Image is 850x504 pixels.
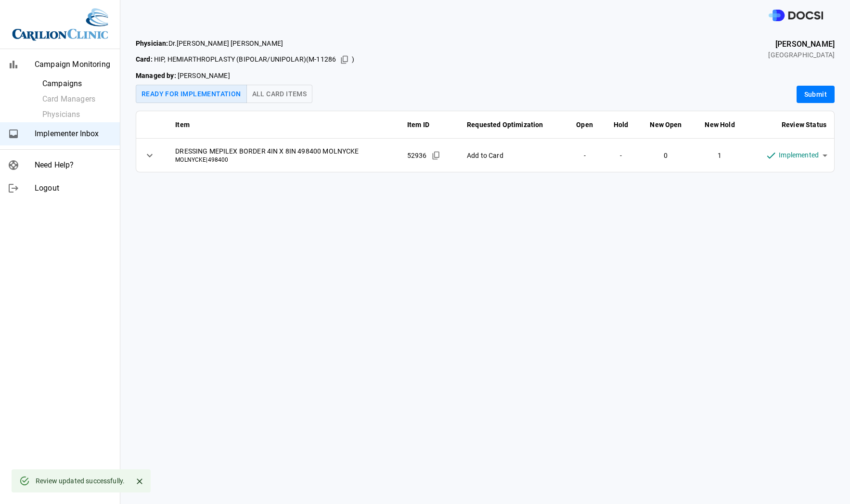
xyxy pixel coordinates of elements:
[35,182,112,194] span: Logout
[769,10,823,22] img: DOCSI Logo
[35,159,112,171] span: Need Help?
[136,55,153,63] strong: Card:
[576,121,593,129] strong: Open
[407,121,429,129] strong: Item ID
[136,71,354,81] span: [PERSON_NAME]
[768,39,835,50] span: [PERSON_NAME]
[136,85,247,103] button: Ready for Implementation
[337,52,352,67] button: Copied!
[175,156,392,164] span: MOLNYCKE | 498400
[705,121,734,129] strong: New Hold
[132,474,147,489] button: Close
[136,39,168,47] strong: Physician:
[136,39,354,49] span: Dr. [PERSON_NAME] [PERSON_NAME]
[175,121,190,129] strong: Item
[694,139,747,172] td: 1
[614,121,629,129] strong: Hold
[136,72,176,79] strong: Managed by:
[246,85,313,103] button: All Card Items
[42,78,112,90] span: Campaigns
[779,150,819,161] span: Implemented
[782,121,826,129] strong: Review Status
[36,472,125,490] div: Review updated successfully.
[566,139,604,172] td: -
[650,121,682,129] strong: New Open
[35,128,112,140] span: Implementer Inbox
[459,139,566,172] td: Add to Card
[12,8,108,41] img: Site Logo
[429,148,443,163] button: Copied!
[603,139,638,172] td: -
[136,52,354,67] span: HIP, HEMIARTHROPLASTY (BIPOLAR/UNIPOLAR) ( M-11286 )
[638,139,693,172] td: 0
[175,146,392,156] span: DRESSING MEPILEX BORDER 4IN X 8IN 498400 MOLNYCKE
[467,121,543,129] strong: Requested Optimization
[35,59,112,70] span: Campaign Monitoring
[797,86,835,103] button: Submit
[407,151,427,160] span: 52936
[768,50,835,60] span: [GEOGRAPHIC_DATA]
